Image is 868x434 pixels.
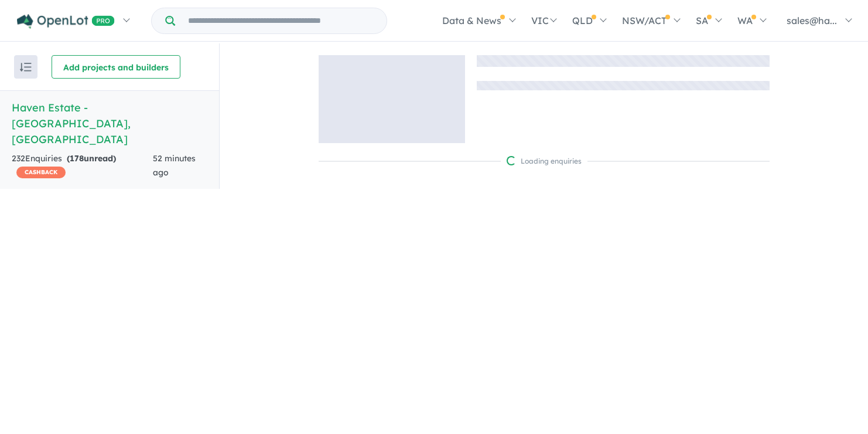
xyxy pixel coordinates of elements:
span: CASHBACK [16,167,66,178]
h5: Haven Estate - [GEOGRAPHIC_DATA] , [GEOGRAPHIC_DATA] [12,100,207,147]
button: Add projects and builders [52,55,180,79]
div: 232 Enquir ies [12,152,153,180]
img: Openlot PRO Logo White [17,14,115,29]
span: sales@ha... [787,15,837,26]
strong: ( unread) [67,153,116,164]
span: 178 [70,153,84,164]
input: Try estate name, suburb, builder or developer [177,8,384,33]
div: Loading enquiries [507,155,582,167]
img: sort.svg [20,63,32,72]
span: 52 minutes ago [153,153,196,178]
